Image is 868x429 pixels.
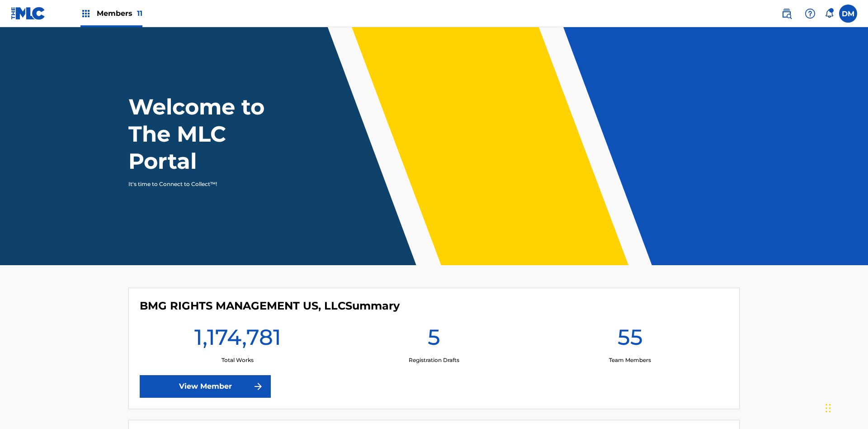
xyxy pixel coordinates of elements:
[839,5,857,23] div: User Menu
[140,299,400,313] h4: BMG RIGHTS MANAGEMENT US, LLC
[428,324,440,356] h1: 5
[781,8,792,19] img: search
[843,281,868,358] iframe: Resource Center
[826,395,831,422] div: Drag
[128,93,297,175] h1: Welcome to The MLC Portal
[823,386,868,429] iframe: Chat Widget
[97,8,142,19] span: Members
[409,356,459,364] p: Registration Drafts
[222,356,254,364] p: Total Works
[609,356,651,364] p: Team Members
[194,324,281,356] h1: 1,174,781
[801,5,819,23] div: Help
[805,8,816,19] img: help
[11,7,46,20] img: MLC Logo
[128,180,285,188] p: It's time to Connect to Collect™!
[618,324,643,356] h1: 55
[140,375,271,398] a: View Member
[137,9,142,18] span: 11
[778,5,796,23] a: Public Search
[825,9,834,18] div: Notifications
[80,8,91,19] img: Top Rightsholders
[253,381,264,392] img: f7272a7cc735f4ea7f67.svg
